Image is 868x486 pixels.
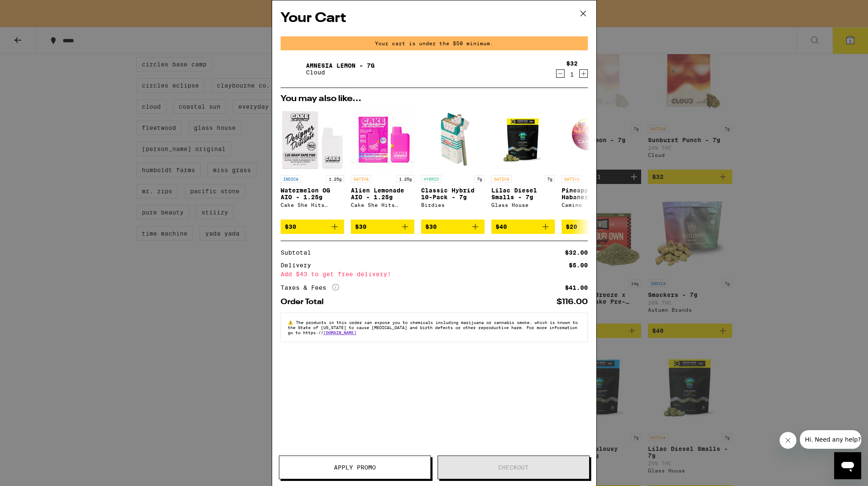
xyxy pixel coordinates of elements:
button: Apply Promo [279,456,431,479]
button: Checkout [438,456,590,479]
button: Decrement [556,69,565,78]
p: SATIVA [351,175,371,183]
img: Amnesia Lemon - 7g [281,57,304,81]
div: Subtotal [281,250,317,255]
button: Add to bag [562,220,625,234]
div: $32 [566,60,578,67]
div: $32.00 [565,250,588,255]
p: Pineapple Habanero Uplifting Gummies [562,187,625,200]
a: [DOMAIN_NAME] [323,330,356,335]
div: $116.00 [557,298,588,306]
span: The products in this order can expose you to chemicals including marijuana or cannabis smoke, whi... [288,320,578,335]
button: Add to bag [351,220,414,234]
span: $30 [425,223,437,230]
div: 1 [566,71,578,78]
button: Add to bag [281,220,344,234]
p: SATIVA [562,175,582,183]
button: Increment [579,69,588,78]
iframe: Close message [780,432,796,449]
p: 7g [474,175,485,183]
iframe: Message from company [800,430,861,449]
div: Cake She Hits Different [281,202,344,208]
span: ⚠️ [288,320,296,325]
p: Alien Lemonade AIO - 1.25g [351,187,414,200]
a: Open page for Watermelon OG AIO - 1.25g from Cake She Hits Different [281,107,344,220]
p: SATIVA [491,175,512,183]
p: 1.25g [397,175,414,183]
div: $5.00 [569,262,588,268]
button: Add to bag [491,220,555,234]
iframe: Button to launch messaging window [834,452,861,479]
img: Cake She Hits Different - Alien Lemonade AIO - 1.25g [351,107,414,171]
h2: You may also like... [281,95,588,103]
img: Cake She Hits Different - Watermelon OG AIO - 1.25g [281,107,344,171]
div: Birdies [421,202,485,208]
p: Cloud [306,69,375,76]
img: Camino - Pineapple Habanero Uplifting Gummies [562,107,625,171]
p: HYBRID [421,175,441,183]
span: $20 [566,223,577,230]
button: Add to bag [421,220,485,234]
p: Watermelon OG AIO - 1.25g [281,187,344,200]
a: Open page for Alien Lemonade AIO - 1.25g from Cake She Hits Different [351,107,414,220]
span: Apply Promo [334,464,376,470]
a: Amnesia Lemon - 7g [306,62,375,69]
div: Cake She Hits Different [351,202,414,208]
div: Your cart is under the $50 minimum. [281,36,588,50]
div: Taxes & Fees [281,284,339,291]
a: Open page for Classic Hybrid 10-Pack - 7g from Birdies [421,107,485,220]
span: Checkout [498,464,529,470]
div: $41.00 [565,285,588,291]
p: Lilac Diesel Smalls - 7g [491,187,555,200]
p: 1.25g [326,175,344,183]
span: $30 [355,223,366,230]
div: Camino [562,202,625,208]
div: Delivery [281,262,317,268]
div: Add $43 to get free delivery! [281,271,588,277]
img: Glass House - Lilac Diesel Smalls - 7g [491,107,555,171]
a: Open page for Pineapple Habanero Uplifting Gummies from Camino [562,107,625,220]
div: Glass House [491,202,555,208]
p: 7g [545,175,555,183]
p: Classic Hybrid 10-Pack - 7g [421,187,485,200]
h2: Your Cart [281,9,588,28]
a: Open page for Lilac Diesel Smalls - 7g from Glass House [491,107,555,220]
div: Order Total [281,298,330,306]
span: $30 [285,223,296,230]
span: $40 [496,223,507,230]
img: Birdies - Classic Hybrid 10-Pack - 7g [421,107,485,171]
